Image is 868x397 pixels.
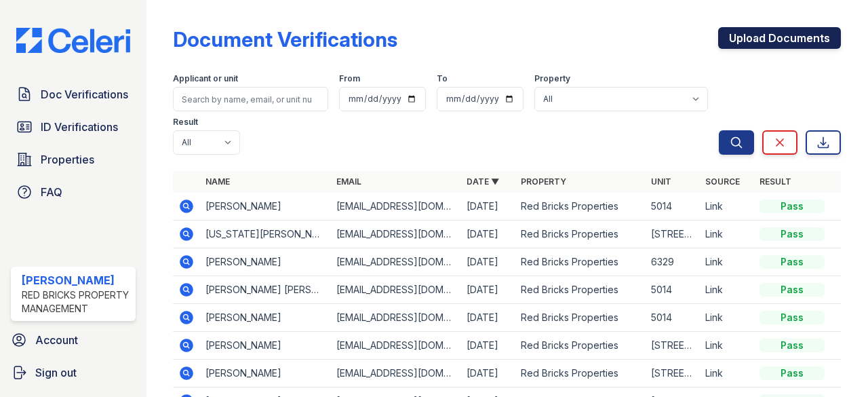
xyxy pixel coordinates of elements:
td: [DATE] [461,276,515,304]
td: [DATE] [461,332,515,360]
td: Red Bricks Properties [515,304,646,332]
td: [PERSON_NAME] [200,332,330,360]
td: [EMAIL_ADDRESS][DOMAIN_NAME] [331,193,461,221]
label: Result [173,117,198,128]
span: Doc Verifications [41,86,128,102]
a: Date ▼ [467,176,499,187]
td: Link [700,193,754,221]
td: Red Bricks Properties [515,332,646,360]
td: Red Bricks Properties [515,193,646,221]
div: [PERSON_NAME] [22,272,130,288]
a: Unit [651,176,671,187]
a: Email [336,176,361,187]
td: Link [700,276,754,304]
div: Pass [759,255,825,269]
td: Link [700,221,754,248]
td: [DATE] [461,360,515,387]
td: [DATE] [461,221,515,248]
a: Source [705,176,740,187]
a: Doc Verifications [11,81,136,108]
a: Account [5,326,141,354]
div: Pass [759,227,825,241]
td: [STREET_ADDRESS] [646,360,700,387]
div: Pass [759,283,825,297]
div: Pass [759,200,825,213]
a: Sign out [5,359,141,386]
td: [PERSON_NAME] [200,248,330,276]
label: To [437,73,448,84]
a: Name [205,176,230,187]
td: Red Bricks Properties [515,221,646,248]
td: [DATE] [461,193,515,221]
td: [US_STATE][PERSON_NAME] [200,221,330,248]
td: 5014 [646,304,700,332]
td: 6329 [646,248,700,276]
div: Document Verifications [173,27,397,52]
td: 5014 [646,276,700,304]
div: Pass [759,339,825,352]
td: [EMAIL_ADDRESS][DOMAIN_NAME] [331,360,461,387]
td: [STREET_ADDRESS][PERSON_NAME] [646,332,700,360]
td: [EMAIL_ADDRESS][DOMAIN_NAME] [331,221,461,248]
a: ID Verifications [11,113,136,140]
label: From [339,73,360,84]
td: Link [700,360,754,387]
span: ID Verifications [41,119,118,135]
td: Red Bricks Properties [515,276,646,304]
label: Property [534,73,570,84]
td: [EMAIL_ADDRESS][DOMAIN_NAME] [331,276,461,304]
td: [EMAIL_ADDRESS][DOMAIN_NAME] [331,332,461,360]
td: Link [700,248,754,276]
label: Applicant or unit [173,73,238,84]
td: Link [700,332,754,360]
td: [DATE] [461,304,515,332]
a: Properties [11,146,136,173]
td: [DATE] [461,248,515,276]
td: Red Bricks Properties [515,360,646,387]
a: Upload Documents [718,27,841,49]
span: Properties [41,151,94,168]
td: [PERSON_NAME] [200,304,330,332]
td: Red Bricks Properties [515,248,646,276]
div: Red Bricks Property Management [22,288,130,316]
input: Search by name, email, or unit number [173,87,328,111]
span: Sign out [35,364,77,381]
td: [PERSON_NAME] [200,193,330,221]
td: [PERSON_NAME] [200,360,330,387]
img: CE_Logo_Blue-a8612792a0a2168367f1c8372b55b34899dd931a85d93a1a3d3e32e68fde9ad4.png [5,28,141,54]
td: Link [700,304,754,332]
td: [EMAIL_ADDRESS][DOMAIN_NAME] [331,304,461,332]
span: FAQ [41,184,62,200]
td: 5014 [646,193,700,221]
td: [PERSON_NAME] [PERSON_NAME] [200,276,330,304]
a: FAQ [11,178,136,206]
td: [EMAIL_ADDRESS][DOMAIN_NAME] [331,248,461,276]
span: Account [35,332,78,348]
div: Pass [759,366,825,380]
a: Result [759,176,791,187]
a: Property [521,176,566,187]
div: Pass [759,311,825,324]
td: [STREET_ADDRESS][PERSON_NAME] [646,221,700,248]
